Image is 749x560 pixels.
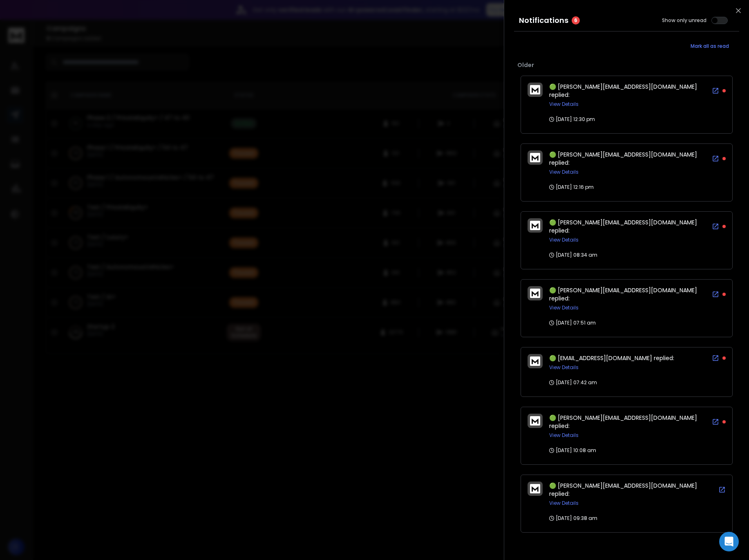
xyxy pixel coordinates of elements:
div: Open Intercom Messenger [719,532,739,551]
span: 6 [572,16,580,25]
button: Mark all as read [680,38,739,54]
p: Older [517,61,736,69]
span: 🟢 [PERSON_NAME][EMAIL_ADDRESS][DOMAIN_NAME] replied: [549,286,697,302]
button: View Details [549,237,579,243]
span: 🟢 [PERSON_NAME][EMAIL_ADDRESS][DOMAIN_NAME] replied: [549,414,697,430]
p: [DATE] 10:08 am [549,447,596,454]
span: 🟢 [PERSON_NAME][EMAIL_ADDRESS][DOMAIN_NAME] replied: [549,482,697,498]
img: logo [530,85,540,94]
button: View Details [549,305,579,311]
p: [DATE] 07:42 am [549,379,597,386]
img: logo [530,289,540,298]
p: [DATE] 08:34 am [549,252,597,258]
p: [DATE] 12:16 pm [549,184,594,190]
img: logo [530,416,540,426]
button: View Details [549,364,579,371]
span: Mark all as read [691,43,729,49]
button: View Details [549,432,579,439]
span: 🟢 [PERSON_NAME][EMAIL_ADDRESS][DOMAIN_NAME] replied: [549,83,697,99]
img: logo [530,484,540,493]
p: [DATE] 09:38 am [549,515,597,522]
button: View Details [549,101,579,108]
button: View Details [549,169,579,175]
img: logo [530,356,540,366]
label: Show only unread [662,17,707,24]
button: View Details [549,500,579,506]
p: [DATE] 12:30 pm [549,116,595,123]
img: logo [530,153,540,162]
span: 🟢 [PERSON_NAME][EMAIL_ADDRESS][DOMAIN_NAME] replied: [549,218,697,235]
span: 🟢 [EMAIL_ADDRESS][DOMAIN_NAME] replied: [549,354,674,362]
img: logo [530,221,540,230]
p: [DATE] 07:51 am [549,320,596,326]
span: 🟢 [PERSON_NAME][EMAIL_ADDRESS][DOMAIN_NAME] replied: [549,150,697,167]
h3: Notifications [519,15,568,26]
